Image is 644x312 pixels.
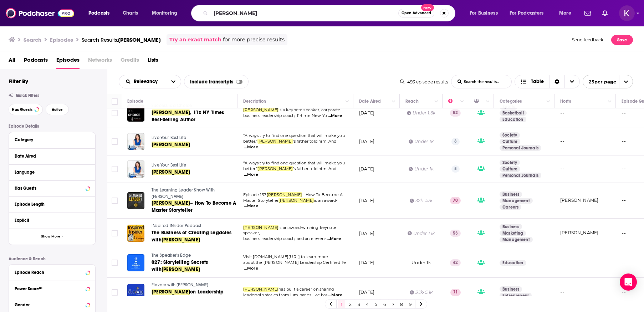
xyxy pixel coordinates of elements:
[327,236,341,242] span: ...More
[15,300,90,309] button: Gender
[364,300,371,308] a: 4
[619,5,635,21] img: User Profile
[500,224,522,230] a: Business
[152,200,236,214] a: [PERSON_NAME]– How To Become A Master Storyteller
[88,8,109,18] span: Podcasts
[9,229,95,245] button: Show More
[243,160,345,165] span: “Always try to find one question that will make you
[243,133,345,138] span: “Always try to find one question that will make you
[500,191,522,197] a: Business
[244,266,258,271] span: ...More
[554,278,616,307] td: --
[83,7,119,19] button: open menu
[257,139,293,144] span: [PERSON_NAME]
[554,98,616,128] td: --
[50,36,73,43] h3: Episodes
[24,54,48,69] a: Podcasts
[152,289,190,295] span: [PERSON_NAME]
[410,198,433,204] div: 32k-47k
[554,128,616,155] td: --
[560,230,598,235] a: [PERSON_NAME]
[500,110,527,116] a: Basketball
[243,254,328,259] span: Visit [DOMAIN_NAME][URL] to learn more
[52,108,63,112] span: Active
[338,300,345,308] a: 1
[500,132,520,138] a: Society
[152,169,190,175] span: [PERSON_NAME]
[408,230,435,236] div: Under 1.1k
[605,97,614,106] button: Column Actions
[500,139,520,144] a: Culture
[583,76,616,87] span: 25 per page
[152,200,236,213] span: – How To Become A Master Storyteller
[458,97,466,106] button: Column Actions
[450,230,461,237] p: 53
[560,97,571,106] div: Hosts
[15,218,85,223] div: Explicit
[152,282,208,287] span: Elevate with [PERSON_NAME]
[500,117,526,122] a: Education
[152,142,190,148] span: [PERSON_NAME]
[505,7,554,19] button: open menu
[619,5,635,21] button: Show profile menu
[278,107,340,112] span: is a keynote speaker, corporate
[500,145,541,151] a: Personal Journals
[500,204,521,210] a: Careers
[9,54,15,69] span: All
[152,109,190,116] span: [PERSON_NAME]
[152,289,232,309] span: on Leadership Lessons from Legendary Athletes and Coaches
[359,289,374,295] p: [DATE]
[359,166,374,172] p: [DATE]
[152,223,201,228] span: INspired INsider Podcast
[15,186,83,191] div: Has Guests
[134,79,160,84] span: Relevancy
[148,54,158,69] a: Lists
[560,198,598,203] a: [PERSON_NAME]
[372,300,379,308] a: 5
[56,54,80,69] a: Episodes
[211,7,398,19] input: Search podcasts, credits, & more...
[184,75,249,88] div: Include transcripts
[15,168,90,177] button: Language
[15,270,83,275] div: Episode Reach
[119,79,166,84] button: open menu
[328,292,342,298] span: ...More
[15,202,85,207] div: Episode Length
[152,109,224,123] span: , 11x NY Times Best-Selling Author
[112,260,118,266] span: Toggle select row
[243,292,327,297] span: leadership stories from luminaries like bas
[243,113,327,118] span: business leadership coach, 11-time New Yo
[450,197,461,204] p: 70
[257,166,293,171] span: [PERSON_NAME]
[554,7,580,19] button: open menu
[465,7,507,19] button: open menu
[223,36,285,44] span: for more precise results
[359,230,374,236] p: [DATE]
[15,170,85,175] div: Language
[244,172,258,178] span: ...More
[152,187,236,200] a: The Learning Leader Show With [PERSON_NAME]
[198,5,462,21] div: Search podcasts, credits, & more...
[405,97,419,106] div: Reach
[407,300,414,308] a: 9
[544,97,553,106] button: Column Actions
[278,287,334,292] span: has built a career on sharing
[619,5,635,21] span: Logged in as kwignall
[293,139,337,144] span: ’s father told him. And
[243,192,267,197] span: Episode 137:
[500,198,533,204] a: Management
[152,8,177,18] span: Monitoring
[152,229,236,244] a: The Business of Creating Legacies with[PERSON_NAME]
[451,165,460,173] p: 8
[359,260,374,266] p: [DATE]
[243,139,257,144] span: better.”
[152,141,236,148] a: [PERSON_NAME]
[359,110,374,116] p: [DATE]
[6,6,74,20] img: Podchaser - Follow, Share and Rate Podcasts
[343,97,352,106] button: Column Actions
[152,135,236,141] a: Live Your Best Life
